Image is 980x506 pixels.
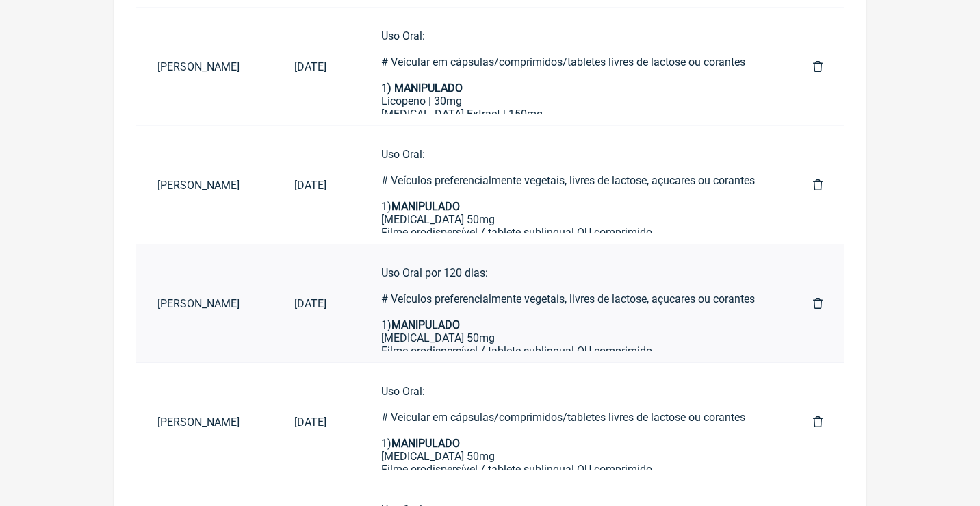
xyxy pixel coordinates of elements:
a: [DATE] [272,286,348,321]
a: [PERSON_NAME] [136,168,272,203]
div: Uso Oral: # Veicular em cápsulas/comprimidos/tabletes livres de lactose ou corantes [381,29,758,81]
a: [PERSON_NAME] [136,49,272,84]
a: [DATE] [272,49,348,84]
div: 1 [381,81,758,94]
div: Licopeno | 30mg [381,94,758,107]
a: [DATE] [272,405,348,440]
a: [PERSON_NAME] [136,405,272,440]
div: Uso Oral: # Veículos preferencialmente vegetais, livres de lactose, açucares ou corantes 1) [MEDI... [381,148,758,382]
a: [PERSON_NAME] [136,286,272,321]
div: [MEDICAL_DATA] Extract | 150mg [381,107,758,121]
a: Uso Oral:# Veicular em cápsulas/comprimidos/tabletes livres de lactose ou corantes1)MANIPULADO[ME... [359,374,780,470]
a: Uso Oral por 120 dias:# Veículos preferencialmente vegetais, livres de lactose, açucares ou coran... [359,255,780,351]
a: [DATE] [272,168,348,203]
a: Uso Oral:# Veículos preferencialmente vegetais, livres de lactose, açucares ou corantes1)MANIPULA... [359,137,780,233]
strong: MANIPULADO [391,200,460,213]
strong: MANIPULADO [391,318,460,331]
strong: MANIPULADO [391,437,460,450]
a: Uso Oral:# Veicular em cápsulas/comprimidos/tabletes livres de lactose ou corantes1) MANIPULADOLi... [359,18,780,114]
strong: ) MANIPULADO [387,81,463,94]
